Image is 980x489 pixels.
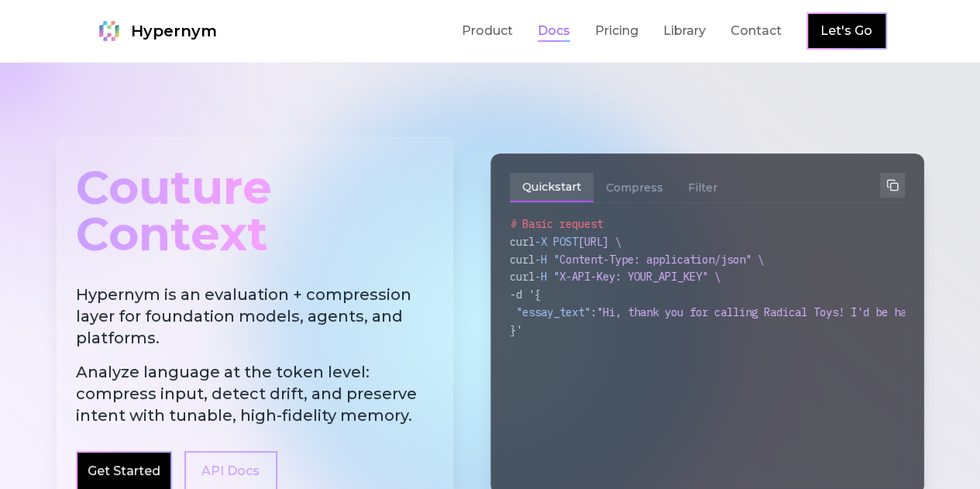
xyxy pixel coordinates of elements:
span: curl [510,270,535,284]
span: -X POST [535,235,578,249]
a: Let's Go [820,22,872,40]
h2: Hypernym is an evaluation + compression layer for foundation models, agents, and platforms. [76,284,434,426]
button: Copy to clipboard [880,173,905,198]
a: Docs [538,22,570,40]
span: -H " [535,253,559,267]
span: -H " [535,270,559,284]
a: Hypernym [94,15,217,46]
span: -d '{ [510,288,541,301]
span: Hypernym [131,20,217,42]
span: curl [510,235,535,249]
span: : [590,305,597,319]
div: Couture Context [76,157,434,265]
span: # Basic request [510,217,603,231]
span: }' [510,323,522,337]
span: Analyze language at the token level: compress input, detect drift, and preserve intent with tunab... [76,361,434,426]
span: X-API-Key: YOUR_API_KEY" \ [559,270,720,284]
button: Filter [676,173,730,202]
span: Content-Type: application/json" \ [559,253,764,267]
span: curl [510,253,535,267]
a: Get Started [88,462,160,480]
a: Contact [731,22,782,40]
a: Pricing [595,22,638,40]
button: Compress [593,173,676,202]
img: Hypernym Logo [94,15,125,46]
span: [URL] \ [578,235,621,249]
button: Quickstart [510,173,593,202]
a: Library [663,22,706,40]
span: "essay_text" [516,305,590,319]
a: Product [462,22,513,40]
